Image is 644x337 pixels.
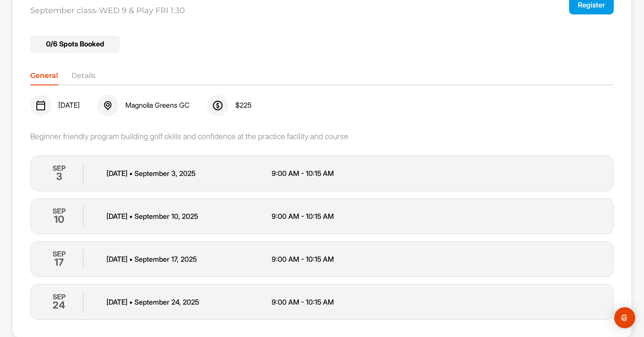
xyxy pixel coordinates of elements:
[106,254,272,264] p: [DATE] September 17 , 2025
[30,132,613,141] div: Beginner friendly program building golf skills and confidence at the practice facility and course
[106,168,272,179] p: [DATE] September 3 , 2025
[129,255,133,263] span: •
[129,169,133,178] span: •
[129,298,133,306] span: •
[272,297,437,307] p: 9:00 AM - 10:15 AM
[58,101,80,110] span: [DATE]
[35,100,46,111] img: svg+xml;base64,PHN2ZyB3aWR0aD0iMjQiIGhlaWdodD0iMjQiIHZpZXdCb3g9IjAgMCAyNCAyNCIgZmlsbD0ibm9uZSIgeG...
[212,100,223,111] img: svg+xml;base64,PHN2ZyB3aWR0aD0iMjQiIGhlaWdodD0iMjQiIHZpZXdCb3g9IjAgMCAyNCAyNCIgZmlsbD0ibm9uZSIgeG...
[106,211,272,221] p: [DATE] September 10 , 2025
[103,100,113,111] img: svg+xml;base64,PHN2ZyB3aWR0aD0iMjQiIGhlaWdodD0iMjQiIHZpZXdCb3g9IjAgMCAyNCAyNCIgZmlsbD0ibm9uZSIgeG...
[53,249,66,259] p: SEP
[129,212,133,221] span: •
[54,212,64,227] h2: 10
[53,298,65,312] h2: 24
[235,101,251,110] span: $ 225
[30,35,120,53] div: 0 / 6 Spots Booked
[106,297,272,307] p: [DATE] September 24 , 2025
[53,206,66,216] p: SEP
[30,6,497,16] p: September class-WED 9 & Play FRI 1:30
[56,169,62,184] h2: 3
[272,168,437,179] p: 9:00 AM - 10:15 AM
[71,70,96,84] li: Details
[54,255,64,270] h2: 17
[30,70,58,84] li: General
[53,291,66,302] p: SEP
[614,307,635,328] div: Open Intercom Messenger
[53,163,66,173] p: SEP
[272,211,437,221] p: 9:00 AM - 10:15 AM
[272,254,437,264] p: 9:00 AM - 10:15 AM
[125,101,190,110] span: Magnolia Greens GC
